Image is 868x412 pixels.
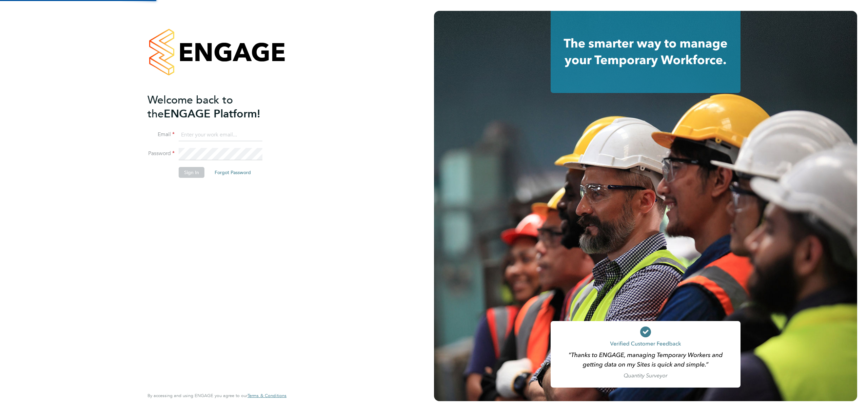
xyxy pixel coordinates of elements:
[147,93,233,120] span: Welcome back to the
[147,93,280,121] h2: ENGAGE Platform!
[147,131,175,138] label: Email
[147,393,287,398] span: By accessing and using ENGAGE you agree to our
[179,167,204,178] button: Sign In
[147,150,175,157] label: Password
[248,393,287,398] a: Terms & Conditions
[209,167,256,178] button: Forgot Password
[179,129,262,141] input: Enter your work email...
